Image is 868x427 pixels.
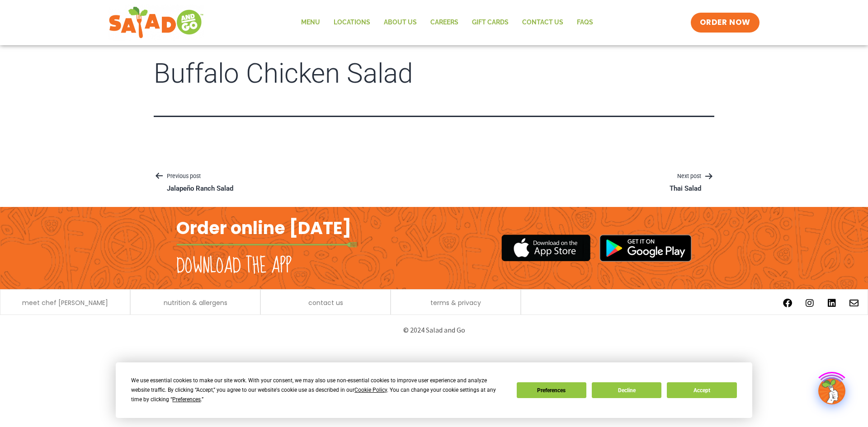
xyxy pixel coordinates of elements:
[465,12,515,33] a: GIFT CARDS
[670,184,701,193] p: Thai Salad
[167,184,233,193] p: Jalapeño Ranch Salad
[154,171,246,193] a: Previous postJalapeño Ranch Salad
[656,171,714,182] p: Next post
[116,362,752,418] div: Cookie Consent Prompt
[691,13,759,33] a: ORDER NOW
[377,12,424,33] a: About Us
[108,5,204,41] img: new-SAG-logo-768×292
[570,12,600,33] a: FAQs
[592,382,661,398] button: Decline
[22,300,108,306] a: meet chef [PERSON_NAME]
[176,242,357,247] img: fork
[176,217,351,239] h2: Order online [DATE]
[424,12,465,33] a: Careers
[700,17,750,28] span: ORDER NOW
[667,382,736,398] button: Accept
[294,12,327,33] a: Menu
[308,300,343,306] a: contact us
[501,233,590,263] img: appstore
[430,300,481,306] a: terms & privacy
[599,235,692,262] img: google_play
[354,387,387,393] span: Cookie Policy
[515,12,570,33] a: Contact Us
[327,12,377,33] a: Locations
[164,300,227,306] a: nutrition & allergens
[154,171,246,182] p: Previous post
[154,59,714,89] h1: Buffalo Chicken Salad
[656,171,714,193] a: Next postThai Salad
[172,396,201,403] span: Preferences
[517,382,586,398] button: Preferences
[154,171,714,193] nav: Posts
[294,12,600,33] nav: Menu
[131,376,505,404] div: We use essential cookies to make our site work. With your consent, we may also use non-essential ...
[176,253,292,279] h2: Download the app
[181,324,687,336] p: © 2024 Salad and Go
